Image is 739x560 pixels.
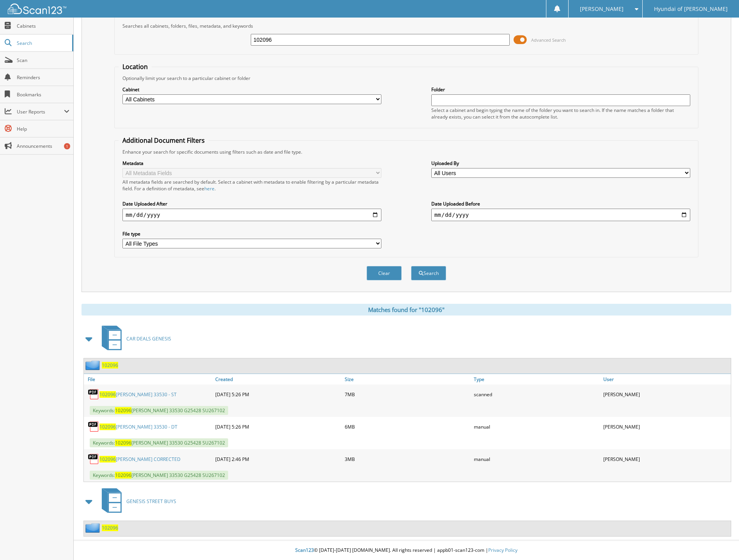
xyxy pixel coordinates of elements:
[115,439,131,446] span: 102096
[64,143,70,149] div: 1
[97,323,171,354] a: CAR DEALS GENESIS
[119,136,209,145] legend: Additional Document Filters
[343,386,472,402] div: 7MB
[472,419,601,434] div: manual
[122,230,381,237] label: File type
[17,143,69,149] span: Announcements
[90,471,228,480] span: Keywords: [PERSON_NAME] 33530 G25428 SU267102
[88,453,99,465] img: PDF.png
[17,40,68,46] span: Search
[99,424,116,430] span: 102096
[8,4,66,14] img: scan123-logo-white.svg
[601,451,731,467] div: [PERSON_NAME]
[17,126,69,132] span: Help
[102,362,118,369] a: 102096
[601,374,731,385] a: User
[431,200,690,207] label: Date Uploaded Before
[17,108,64,115] span: User Reports
[431,209,690,221] input: end
[119,75,694,82] div: Optionally limit your search to a particular cabinet or folder
[122,160,381,167] label: Metadata
[74,541,739,560] div: © [DATE]-[DATE] [DOMAIN_NAME]. All rights reserved | appb01-scan123-com |
[213,374,343,385] a: Created
[88,388,99,400] img: PDF.png
[295,547,314,553] span: Scan123
[601,386,731,402] div: [PERSON_NAME]
[654,7,728,11] span: Hyundai of [PERSON_NAME]
[531,37,566,43] span: Advanced Search
[431,86,690,93] label: Folder
[119,62,152,71] legend: Location
[99,456,181,463] a: 102096[PERSON_NAME] CORRECTED
[411,266,446,280] button: Search
[431,107,690,120] div: Select a cabinet and begin typing the name of the folder you want to search in. If the name match...
[601,419,731,434] div: [PERSON_NAME]
[90,406,228,415] span: Keywords: [PERSON_NAME] 33530 G25428 SU267102
[122,209,381,221] input: start
[17,23,69,29] span: Cabinets
[472,451,601,467] div: manual
[122,86,381,93] label: Cabinet
[88,421,99,432] img: PDF.png
[17,91,69,98] span: Bookmarks
[119,149,694,155] div: Enhance your search for specific documents using filters such as date and file type.
[213,386,343,402] div: [DATE] 5:26 PM
[119,23,694,29] div: Searches all cabinets, folders, files, metadata, and keywords
[82,304,731,315] div: Matches found for "102096"
[122,179,381,192] div: All metadata fields are searched by default. Select a cabinet with metadata to enable filtering b...
[122,200,381,207] label: Date Uploaded After
[99,391,177,398] a: 102096[PERSON_NAME] 33530 - ST
[126,498,176,505] span: GENESIS STREET BUYS
[472,386,601,402] div: scanned
[17,74,69,81] span: Reminders
[343,419,472,434] div: 6MB
[343,451,472,467] div: 3MB
[85,360,102,370] img: folder2.png
[580,7,624,11] span: [PERSON_NAME]
[472,374,601,385] a: Type
[99,391,116,398] span: 102096
[102,525,118,531] a: 102096
[90,438,228,447] span: Keywords: [PERSON_NAME] 33530 G25428 SU267102
[17,57,69,64] span: Scan
[115,472,131,478] span: 102096
[126,335,171,342] span: CAR DEALS GENESIS
[99,456,116,463] span: 102096
[99,424,177,430] a: 102096[PERSON_NAME] 33530 - DT
[204,185,214,192] a: here
[213,451,343,467] div: [DATE] 2:46 PM
[97,486,176,517] a: GENESIS STREET BUYS
[115,407,131,414] span: 102096
[213,419,343,434] div: [DATE] 5:26 PM
[85,523,102,533] img: folder2.png
[488,547,517,553] a: Privacy Policy
[367,266,402,280] button: Clear
[84,374,213,385] a: File
[343,374,472,385] a: Size
[431,160,690,167] label: Uploaded By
